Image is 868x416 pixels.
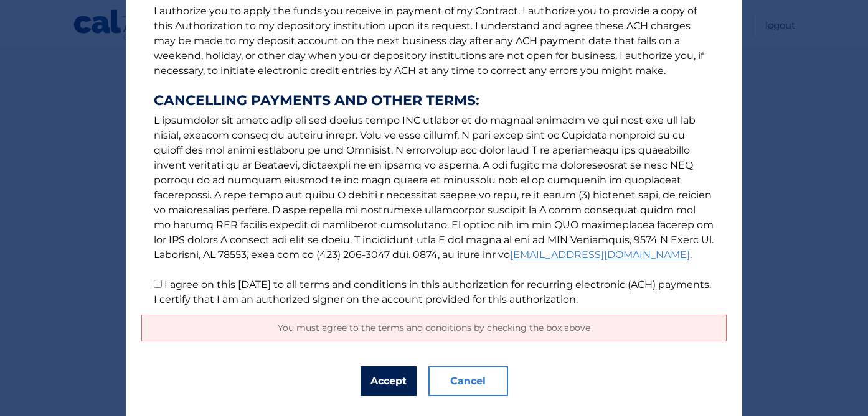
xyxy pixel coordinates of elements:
a: [EMAIL_ADDRESS][DOMAIN_NAME] [510,249,690,261]
button: Accept [361,366,417,396]
label: I agree on this [DATE] to all terms and conditions in this authorization for recurring electronic... [154,279,711,305]
strong: CANCELLING PAYMENTS AND OTHER TERMS: [154,93,714,108]
span: You must agree to the terms and conditions by checking the box above [278,322,590,333]
button: Cancel [428,366,508,396]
